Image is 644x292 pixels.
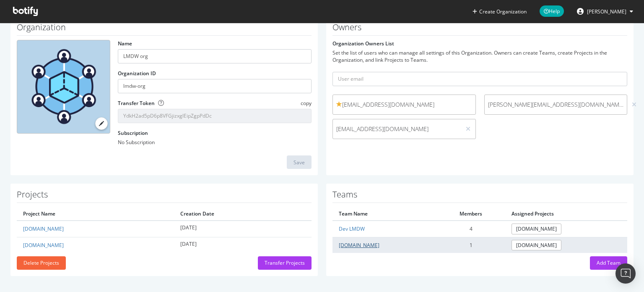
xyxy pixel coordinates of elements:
input: User email [332,72,627,86]
label: Subscription [118,129,148,137]
label: Transfer Token [118,100,155,107]
td: [DATE] [174,237,312,253]
label: Organization ID [118,70,156,77]
button: Create Organization [472,8,527,16]
button: Delete Projects [17,256,66,270]
button: Save [287,155,312,169]
th: Assigned Projects [505,207,627,221]
h1: Organization [17,23,312,36]
div: Open Intercom Messenger [615,263,636,284]
label: Organization Owners List [332,40,394,47]
a: Delete Projects [17,259,66,266]
a: Add Team [590,259,627,266]
h1: Teams [332,190,627,203]
a: [DOMAIN_NAME] [23,225,64,232]
span: [PERSON_NAME][EMAIL_ADDRESS][DOMAIN_NAME] [488,100,624,109]
span: Quentin JEZEQUEL [587,8,626,15]
div: Add Team [597,259,621,266]
button: [PERSON_NAME] [570,5,640,18]
a: [DOMAIN_NAME] [23,242,64,249]
a: Dev LMDW [339,225,365,232]
div: Transfer Projects [265,259,305,266]
div: Delete Projects [23,259,59,266]
div: Save [293,159,305,166]
span: [EMAIL_ADDRESS][DOMAIN_NAME] [336,125,457,133]
th: Team Name [332,207,436,221]
div: No Subscription [118,139,312,146]
span: [EMAIL_ADDRESS][DOMAIN_NAME] [336,100,472,109]
h1: Projects [17,190,312,203]
th: Members [436,207,505,221]
a: [DOMAIN_NAME] [512,224,561,234]
input: Organization ID [118,79,312,93]
th: Creation Date [174,207,312,221]
span: copy [301,100,312,107]
a: Transfer Projects [258,259,312,266]
a: [DOMAIN_NAME] [339,242,379,249]
h1: Owners [332,23,627,36]
button: Add Team [590,256,627,270]
input: name [118,49,312,63]
td: 4 [436,221,505,237]
th: Project Name [17,207,174,221]
label: Name [118,40,132,47]
td: [DATE] [174,221,312,237]
td: 1 [436,237,505,253]
div: Set the list of users who can manage all settings of this Organization. Owners can create Teams, ... [332,49,627,63]
span: Help [540,5,564,17]
a: [DOMAIN_NAME] [512,240,561,250]
button: Transfer Projects [258,256,312,270]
